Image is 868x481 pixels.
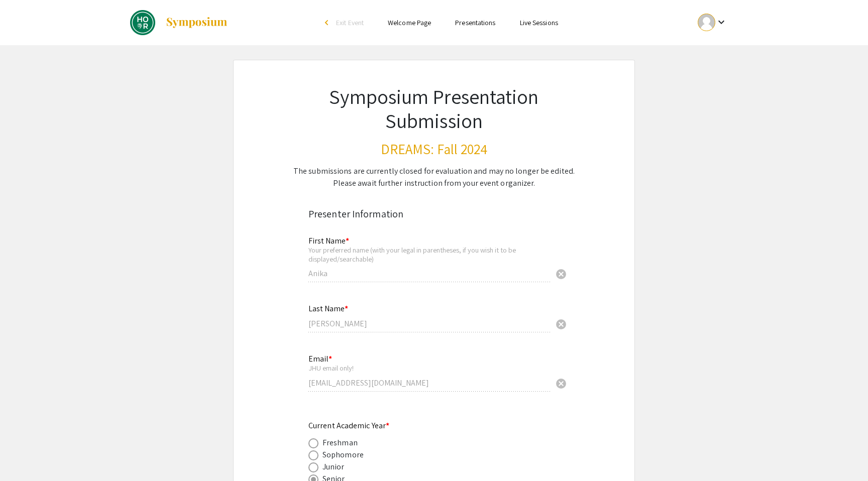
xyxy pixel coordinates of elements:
span: cancel [555,378,567,390]
button: Clear [551,314,571,334]
input: Type Here [308,318,551,329]
a: Presentations [455,18,495,27]
div: Your preferred name (with your legal in parentheses, if you wish it to be displayed/searchable) [308,246,551,263]
img: Symposium by ForagerOne [165,17,228,29]
mat-label: Email [308,353,332,364]
div: Freshman [322,437,358,449]
button: Clear [551,264,571,284]
button: Expand account dropdown [687,11,738,34]
img: DREAMS: Fall 2024 [130,10,155,35]
mat-label: First Name [308,235,349,246]
input: Type Here [308,268,551,279]
div: arrow_back_ios [325,20,331,26]
span: Exit Event [336,18,364,27]
h1: Symposium Presentation Submission [282,84,586,133]
input: Type Here [308,378,551,388]
iframe: Chat [8,436,43,473]
div: Sophomore [322,449,364,461]
a: DREAMS: Fall 2024 [130,10,228,35]
a: Welcome Page [388,18,431,27]
mat-label: Current Academic Year [308,420,389,431]
div: The submissions are currently closed for evaluation and may no longer be edited. Please await fur... [282,165,586,189]
mat-label: Last Name [308,303,348,314]
h3: DREAMS: Fall 2024 [282,141,586,158]
a: Live Sessions [520,18,558,27]
div: Junior [322,461,345,473]
span: cancel [555,268,567,280]
mat-icon: Expand account dropdown [715,16,727,28]
div: JHU email only! [308,364,551,373]
div: Presenter Information [308,206,560,221]
button: Clear [551,373,571,393]
span: cancel [555,318,567,330]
